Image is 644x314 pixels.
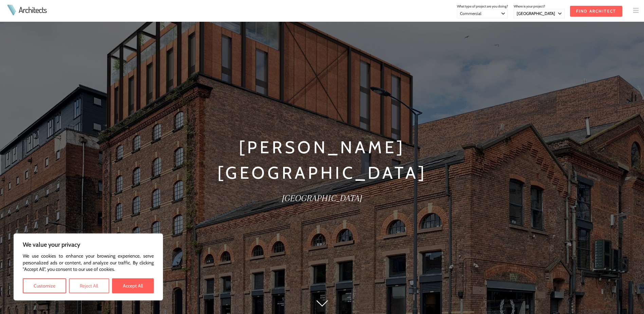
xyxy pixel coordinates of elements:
a: Architects [19,6,47,14]
img: Architects [5,4,18,15]
button: Customize [23,278,66,293]
h1: [PERSON_NAME][GEOGRAPHIC_DATA] [154,135,491,186]
p: We value your privacy [23,241,154,249]
input: Find Architect [570,6,622,17]
span: Where is your project? [514,4,545,8]
h2: [GEOGRAPHIC_DATA] [154,191,491,205]
span: What type of project are you doing? [457,4,508,8]
p: We use cookies to enhance your browsing experience, serve personalized ads or content, and analyz... [23,253,154,273]
button: Accept All [112,278,154,293]
button: Reject All [69,278,109,293]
